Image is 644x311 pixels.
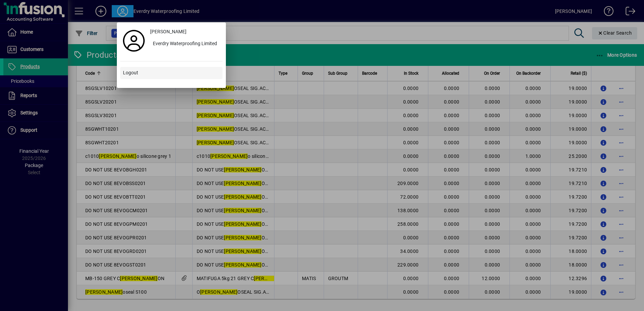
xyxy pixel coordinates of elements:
button: Logout [120,67,222,79]
span: [PERSON_NAME] [150,28,186,35]
button: Everdry Waterproofing Limited [147,38,222,50]
span: Logout [123,69,138,76]
a: [PERSON_NAME] [147,26,222,38]
a: Profile [120,35,147,47]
